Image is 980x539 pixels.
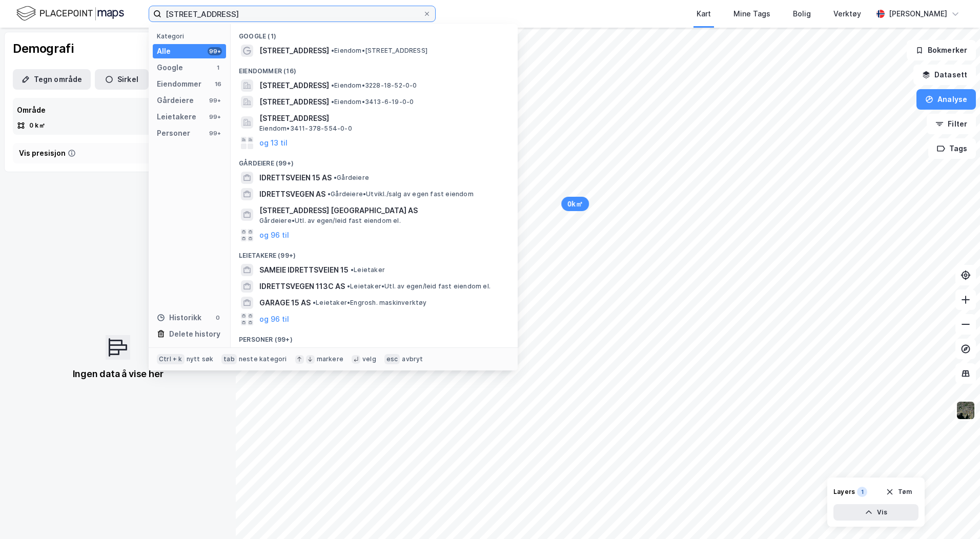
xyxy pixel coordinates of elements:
[956,401,975,420] img: 9k=
[331,98,414,106] span: Eiendom • 3413-6-19-0-0
[29,121,45,130] div: 0 k㎡
[384,354,400,364] div: esc
[317,355,343,363] div: markere
[331,81,417,90] span: Eiendom • 3228-18-52-0-0
[331,47,427,55] span: Eiendom • [STREET_ADDRESS]
[259,204,505,217] span: [STREET_ADDRESS] [GEOGRAPHIC_DATA] AS
[259,79,329,92] span: [STREET_ADDRESS]
[913,65,976,85] button: Datasett
[927,114,976,134] button: Filter
[697,8,711,20] div: Kart
[13,69,91,90] button: Tegn område
[313,299,316,306] span: •
[17,104,46,116] div: Område
[208,47,222,55] div: 99+
[793,8,811,20] div: Bolig
[52,368,183,380] div: Ingen data å vise her
[259,112,505,125] span: [STREET_ADDRESS]
[259,96,329,108] span: [STREET_ADDRESS]
[351,266,385,274] span: Leietaker
[334,174,369,182] span: Gårdeiere
[214,80,222,88] div: 16
[916,89,976,110] button: Analyse
[929,490,980,539] iframe: Chat Widget
[239,355,287,363] div: neste kategori
[328,190,474,198] span: Gårdeiere • Utvikl./salg av egen fast eiendom
[214,314,222,322] div: 0
[328,190,331,198] span: •
[561,197,589,211] div: Map marker
[929,490,980,539] div: Kontrollprogram for chat
[733,8,770,20] div: Mine Tags
[331,98,334,106] span: •
[351,266,354,274] span: •
[214,64,222,72] div: 1
[157,127,190,139] div: Personer
[833,8,861,20] div: Verktøy
[331,47,334,54] span: •
[157,78,201,90] div: Eiendommer
[231,327,518,346] div: Personer (99+)
[231,59,518,77] div: Eiendommer (16)
[833,488,855,496] div: Layers
[331,81,334,89] span: •
[13,40,73,57] div: Demografi
[16,5,124,23] img: logo.f888ab2527a4732fd821a326f86c7f29.svg
[259,172,332,184] span: IDRETTSVEIEN 15 AS
[259,229,289,241] button: og 96 til
[879,484,918,500] button: Tøm
[259,297,311,309] span: GARAGE 15 AS
[231,243,518,262] div: Leietakere (99+)
[221,354,237,364] div: tab
[208,113,222,121] div: 99+
[161,6,423,22] input: Søk på adresse, matrikkel, gårdeiere, leietakere eller personer
[231,24,518,43] div: Google (1)
[334,174,337,181] span: •
[362,355,376,363] div: velg
[95,69,149,90] button: Sirkel
[313,299,427,307] span: Leietaker • Engrosh. maskinverktøy
[347,282,491,291] span: Leietaker • Utl. av egen/leid fast eiendom el.
[259,125,352,133] span: Eiendom • 3411-378-554-0-0
[259,280,345,293] span: IDRETTSVEGEN 113C AS
[259,45,329,57] span: [STREET_ADDRESS]
[169,328,220,340] div: Delete history
[833,504,918,521] button: Vis
[157,32,226,40] div: Kategori
[208,129,222,137] div: 99+
[208,96,222,105] div: 99+
[231,151,518,170] div: Gårdeiere (99+)
[19,147,66,159] div: Vis presisjon
[259,188,325,200] span: IDRETTSVEGEN AS
[259,313,289,325] button: og 96 til
[157,45,171,57] div: Alle
[157,61,183,74] div: Google
[157,354,185,364] div: Ctrl + k
[187,355,214,363] div: nytt søk
[259,264,349,276] span: SAMEIE IDRETTSVEIEN 15
[857,487,867,497] div: 1
[907,40,976,60] button: Bokmerker
[928,138,976,159] button: Tags
[347,282,350,290] span: •
[259,217,401,225] span: Gårdeiere • Utl. av egen/leid fast eiendom el.
[157,94,194,107] div: Gårdeiere
[402,355,423,363] div: avbryt
[889,8,947,20] div: [PERSON_NAME]
[259,137,288,149] button: og 13 til
[157,312,201,324] div: Historikk
[157,111,196,123] div: Leietakere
